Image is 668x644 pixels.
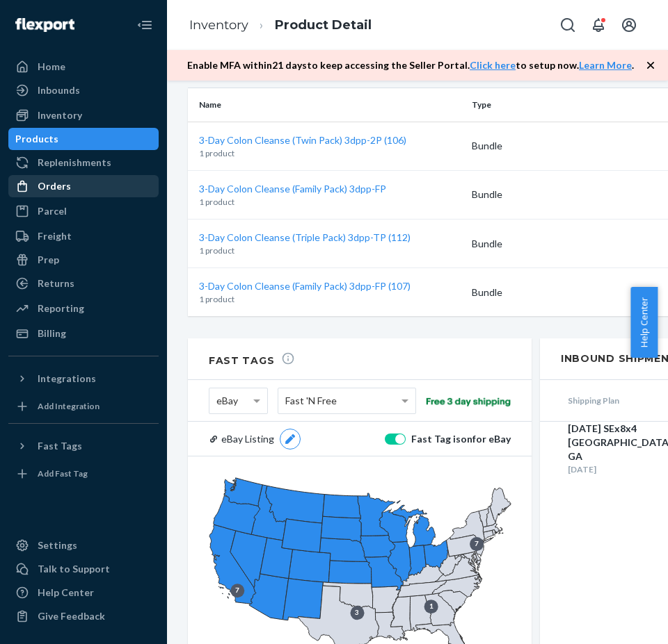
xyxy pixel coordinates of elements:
a: 3-Day Colon Cleanse (Twin Pack) 3dpp-2P (106) [199,134,406,146]
h2: Fast Tags [209,352,295,367]
div: Add Fast Tag [38,468,88,479]
a: 3-Day Colon Cleanse (Family Pack) 3dpp-FP [199,183,386,195]
a: 3-Day Colon Cleanse (Family Pack) 3dpp-FP (107) [199,280,411,292]
div: Give Feedback [38,609,105,623]
a: Parcel [8,200,159,222]
a: Reporting [8,297,159,320]
div: Replenishments [38,156,111,170]
a: Product Detail [275,17,372,33]
div: Reporting [38,302,84,315]
div: Freight [38,229,72,243]
a: 3-Day Colon Cleanse (Triple Pack) 3dpp-TP (112) [199,231,411,243]
td: Bundle [466,220,605,268]
a: eBay Listing [209,432,274,446]
a: Home [8,56,159,78]
a: Add Fast Tag [8,463,159,485]
td: Bundle [466,170,605,219]
div: Prep [38,253,59,267]
a: Learn More [579,59,632,71]
button: Open Search Box [554,11,582,39]
div: Inventory [38,108,82,122]
div: Orders [38,179,71,193]
a: Returns [8,272,159,295]
button: Give Feedback [8,605,159,627]
div: Products [15,132,58,146]
td: Bundle [466,268,605,317]
div: Returns [38,276,74,290]
a: Freight [8,225,159,247]
p: 1 product [199,147,461,159]
div: Talk to Support [38,562,110,576]
span: Fast 'N Free [285,389,337,413]
div: Inbounds [38,83,80,97]
button: Open notifications [584,11,612,39]
div: Fast Tags [38,439,82,453]
a: Prep [8,249,159,271]
a: Talk to Support [8,558,159,580]
img: Flexport logo [15,18,74,32]
a: Inbounds [8,79,159,101]
a: Products [8,128,159,150]
button: Help Center [630,287,658,358]
button: Open account menu [615,11,643,39]
td: Bundle [466,122,605,170]
a: Replenishments [8,151,159,174]
a: Help Center [8,581,159,604]
ol: breadcrumbs [178,5,383,46]
div: Settings [38,538,77,552]
a: Inventory [189,17,248,33]
div: Fast Tag is on for eBay [408,432,511,446]
div: Parcel [38,204,67,218]
th: Name [188,88,466,122]
div: Billing [38,327,66,340]
p: 1 product [199,196,461,208]
button: Fast Tags [8,435,159,457]
div: Help Center [38,586,94,600]
div: Add Integration [38,400,100,412]
p: Enable MFA within 21 days to keep accessing the Seller Portal. to setup now. . [187,58,634,72]
a: Billing [8,322,159,345]
p: 1 product [199,293,461,305]
a: Orders [8,175,159,197]
button: Close Navigation [131,11,159,39]
span: eBay [216,389,238,413]
div: Home [38,60,65,74]
a: Add Integration [8,395,159,418]
th: Type [466,88,605,122]
button: Integrations [8,368,159,390]
a: Inventory [8,104,159,126]
a: Click here [470,59,516,71]
div: Integrations [38,372,96,386]
img: ebay-free-3-day.3b6f9c871768b64f51928551dad52346.png [426,395,511,409]
a: Settings [8,534,159,556]
p: 1 product [199,245,461,256]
